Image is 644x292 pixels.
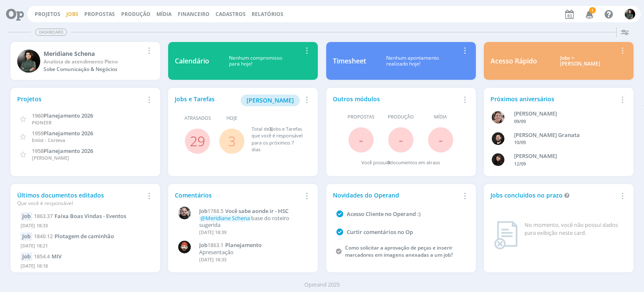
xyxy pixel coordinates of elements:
span: 1854.4 [34,253,50,260]
span: MIV [52,253,62,260]
a: 1840.12Plotagem de caminhão [34,232,114,240]
a: 1960Planejamento 2026 [32,111,93,119]
span: Enlist - Corteva [32,137,65,143]
div: Job [21,253,32,261]
span: - [359,131,363,149]
a: 29 [190,132,205,150]
img: M [625,9,635,19]
img: dashboard_not_found.png [494,221,518,250]
div: Luana da Silva de Andrade [514,152,617,160]
a: [PERSON_NAME] [241,96,300,104]
div: No momento, você não possui dados para exibição neste card. [525,221,623,237]
div: Job [21,232,32,241]
button: Jobs [64,11,81,18]
span: 12/09 [514,160,526,167]
span: @Meridiane Schena [200,214,250,222]
span: [DATE] 18:39 [199,229,226,235]
a: 3 [228,132,236,150]
span: 1 [589,7,596,13]
div: Jobs > [PERSON_NAME] [543,55,617,67]
span: Produção [388,113,414,121]
button: Financeiro [175,11,212,18]
a: Jobs [66,11,78,18]
span: 1863.37 [34,213,53,220]
div: Projetos [17,95,144,103]
span: Dashboard [35,29,67,36]
span: Cadastros [216,11,246,18]
div: [DATE] 18:18 [21,261,150,273]
a: Job1863.1Planejamento [199,242,307,249]
span: Propostas [348,113,374,121]
button: Projetos [32,11,63,18]
div: Comentários [175,191,301,200]
img: A [492,111,504,124]
button: Propostas [82,11,117,18]
span: [PERSON_NAME] [32,155,69,161]
a: Projetos [35,11,60,18]
div: Sobe Comunicação & Negócios [44,66,144,73]
img: L [492,153,504,166]
div: Total de Jobs e Tarefas que você é responsável para os próximos 7 dias [252,126,303,153]
span: 3 [269,126,272,132]
span: Planejamento 2026 [44,147,93,155]
a: 1854.4MIV [34,253,62,260]
button: M [624,7,636,21]
span: Mídia [434,113,447,121]
span: Propostas [84,11,115,18]
span: [DATE] 18:33 [199,256,226,263]
div: Aline Beatriz Jackisch [514,110,617,118]
span: 1959 [32,129,44,137]
span: Faixa Boas Vindas - Eventos [55,212,126,220]
div: Calendário [175,56,209,66]
button: 1 [580,7,597,22]
a: Curtir comentários no Op [347,228,413,236]
span: Hoje [226,115,237,122]
a: 1958Planejamento 2026 [32,147,93,155]
div: Timesheet [333,56,366,66]
img: G [178,207,191,219]
span: Planejamento 2026 [44,129,93,137]
div: Job [21,212,32,221]
img: M [17,50,40,73]
div: Analista de atendimento Pleno [44,58,144,66]
div: Próximos aniversários [491,95,617,103]
img: W [178,241,191,253]
span: PIONEER [32,119,52,126]
div: [DATE] 18:33 [21,221,150,233]
a: Produção [121,11,151,18]
a: Relatórios [252,11,283,18]
span: 1863.1 [208,242,223,249]
span: Plotagem de caminhão [55,232,114,240]
a: Acesso Cliente no Operand :) [347,210,421,218]
p: base do roteiro sugerida [199,215,307,228]
span: [PERSON_NAME] [247,96,294,104]
button: Mídia [154,11,174,18]
div: Acesso Rápido [491,56,537,66]
p: Apresentação [199,249,307,256]
a: TimesheetNenhum apontamentorealizado hoje! [326,42,476,80]
div: [DATE] 18:21 [21,241,150,253]
span: 0 [387,159,390,166]
div: Meridiane Schena [44,49,144,58]
button: [PERSON_NAME] [241,95,300,106]
span: - [399,131,403,149]
a: Job1788.5Você sabe aonde ir - HSC [199,208,307,215]
div: Jobs e Tarefas [175,95,301,106]
div: Novidades do Operand [333,191,460,200]
button: Produção [119,11,153,18]
a: Como solicitar a aprovação de peças e inserir marcadores em imagens anexadas a um job? [345,244,453,258]
button: Cadastros [213,11,248,18]
span: 09/09 [514,118,526,124]
div: Jobs concluídos no prazo [491,191,617,200]
span: Planejamento [225,241,262,249]
a: Financeiro [178,11,210,18]
a: 1959Planejamento 2026 [32,129,93,137]
span: 1840.12 [34,233,53,240]
a: 1863.37Faixa Boas Vindas - Eventos [34,212,126,220]
span: 1960 [32,112,44,119]
span: Planejamento 2026 [44,112,93,119]
div: Últimos documentos editados [17,191,144,207]
span: 10/09 [514,139,526,145]
img: B [492,132,504,145]
a: MMeridiane SchenaAnalista de atendimento PlenoSobe Comunicação & Negócios [10,42,160,80]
